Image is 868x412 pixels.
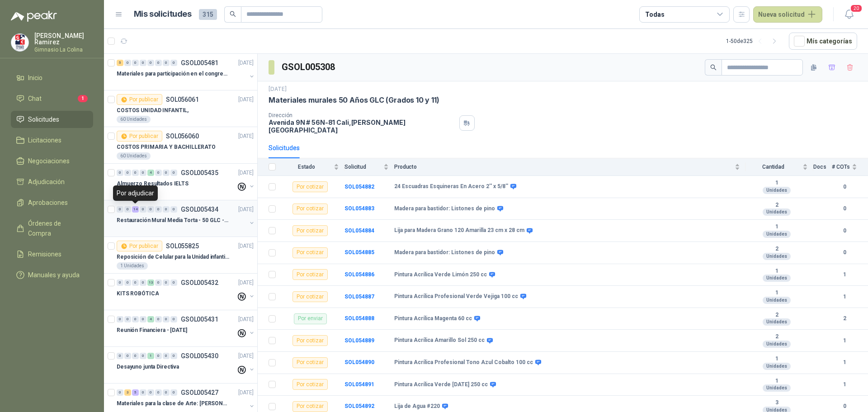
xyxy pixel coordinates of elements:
b: 1 [832,336,857,345]
b: 24 Escuadras Esquineras En Acero 2'' x 5/8'' [394,183,508,190]
span: Licitaciones [28,135,61,145]
div: 0 [117,206,123,213]
a: Adjudicación [11,173,93,190]
div: 5 [132,389,139,396]
b: 1 [832,358,857,367]
a: SOL054887 [344,294,374,300]
a: Chat1 [11,90,93,107]
div: 0 [124,60,131,66]
p: GSOL005430 [181,353,218,359]
div: 0 [163,279,170,286]
b: Pintura Acrílica Profesional Verde Vejiga 100 cc [394,293,518,300]
p: COSTOS PRIMARIA Y BACHILLERATO [117,143,215,152]
b: 1 [745,268,808,275]
p: [DATE] [238,95,254,104]
p: [DATE] [238,169,254,177]
span: Chat [28,94,42,104]
b: SOL054883 [344,205,374,212]
span: Adjudicación [28,177,65,187]
b: 1 [832,293,857,301]
a: SOL054885 [344,249,374,256]
b: 1 [745,378,808,385]
b: 0 [832,227,857,235]
img: Logo peakr [11,11,57,22]
span: Negociaciones [28,156,70,166]
b: Pintura Acrílica Magenta 60 cc [394,315,472,322]
b: 2 [745,202,808,209]
div: Por publicar [117,241,162,251]
button: Mís categorías [789,33,857,50]
p: Reposición de Celular para la Unidad infantil (con forro, y vidrio protector) [117,253,229,261]
b: 0 [832,402,857,411]
div: 0 [163,353,170,359]
div: 60 Unidades [117,152,151,160]
span: 20 [850,4,863,13]
a: 0 0 0 0 4 0 0 0 GSOL005431[DATE] Reunión Financiera - [DATE] [117,314,255,343]
b: 1 [745,289,808,297]
span: 1 [78,95,88,102]
div: 13 [147,279,154,286]
div: 0 [132,316,139,322]
div: Por publicar [117,94,162,105]
p: SOL056060 [166,133,199,139]
a: SOL054889 [344,337,374,344]
b: Lija de Agua #220 [394,403,440,410]
div: 1 [147,353,154,359]
div: 0 [147,60,154,66]
b: 2 [745,246,808,253]
b: SOL054882 [344,184,374,190]
p: Avenida 9N # 56N-81 Cali , [PERSON_NAME][GEOGRAPHIC_DATA] [269,118,456,134]
div: 0 [147,206,154,213]
div: 0 [117,353,123,359]
a: SOL054886 [344,271,374,278]
b: SOL054884 [344,227,374,234]
th: Docs [813,158,832,176]
div: 0 [155,279,162,286]
div: 0 [155,316,162,322]
div: 0 [170,353,177,359]
a: Manuales y ayuda [11,266,93,284]
span: Solicitud [344,164,382,170]
b: 2 [745,333,808,341]
a: Remisiones [11,246,93,263]
div: 0 [117,170,123,176]
th: Producto [394,158,745,176]
p: [DATE] [238,205,254,214]
b: Pintura Acrílica Verde Limón 250 cc [394,271,487,279]
p: Almuerzo Resultados IELTS [117,180,189,188]
div: Unidades [763,384,791,392]
b: Pintura Acrílica Profesional Tono Azul Cobalto 100 cc [394,359,533,366]
p: [DATE] [238,315,254,324]
div: 0 [170,60,177,66]
div: 0 [170,389,177,396]
span: Remisiones [28,249,61,259]
div: 0 [170,206,177,213]
p: COSTOS UNIDAD INFANTIL, [117,106,189,115]
b: SOL054888 [344,315,374,322]
p: [DATE] [238,388,254,397]
p: Gimnasio La Colina [34,47,93,52]
p: KITS ROBÓTICA [117,289,159,298]
b: Madera para bastidor: Listones de pino [394,249,495,256]
div: 0 [124,279,131,286]
b: 2 [832,314,857,323]
div: 0 [124,170,131,176]
span: Cantidad [745,164,801,170]
b: Pintura Acrílica Amarillo Sol 250 cc [394,337,485,344]
span: Aprobaciones [28,198,68,208]
p: GSOL005432 [181,279,218,286]
h3: GSOL005308 [282,60,336,74]
p: [DATE] [238,132,254,141]
div: 0 [170,279,177,286]
div: Todas [645,9,664,19]
th: Cantidad [745,158,813,176]
div: Unidades [763,297,791,304]
p: Reunión Financiera - [DATE] [117,326,187,335]
p: [DATE] [269,85,287,94]
div: Por cotizar [292,291,328,302]
b: 3 [745,399,808,407]
a: Negociaciones [11,152,93,170]
div: Por cotizar [292,247,328,258]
